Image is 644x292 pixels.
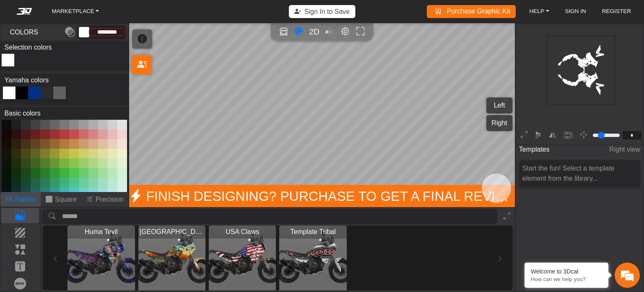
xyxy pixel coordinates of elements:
[289,5,356,18] button: Sign In to Save
[65,25,75,40] button: Toggle Transparency
[129,185,515,208] span: Finish Designing? Purchase to get a final review
[526,6,553,17] a: HELP
[0,107,44,120] label: Basic colors
[0,192,41,207] button: Palette
[531,276,602,282] p: How can we help you?
[138,227,205,237] span: Quebec/Canada
[81,192,128,207] button: Precision
[40,192,81,207] button: Square
[56,44,153,55] div: Chat with us now
[41,87,53,99] div: #2e292bff
[62,209,497,224] input: search asset
[308,26,320,38] button: 2D
[486,97,512,113] button: Left
[49,84,116,163] span: We're online!
[96,195,123,205] p: Precision
[546,129,559,142] button: Flip-y
[577,129,590,142] button: Pan
[55,195,77,205] p: Square
[518,129,531,142] button: Expand 2D editor
[519,142,550,158] span: Templates
[309,27,319,36] span: 2D
[289,227,337,237] span: Template Tribal
[500,209,514,224] button: Expand Library
[138,4,158,24] div: Minimize live chat window
[531,268,602,275] div: Welcome to 3Dcal
[5,27,44,37] span: COLORS
[5,42,52,53] label: Selection colors
[16,87,28,99] div: #020202
[3,87,16,99] div: #ffffffff
[429,5,514,18] a: Purchase Graphic Kit
[2,54,14,66] div: #FFFFFFFF
[83,227,119,237] span: Huma Tevil
[56,218,108,244] div: FAQs
[293,26,305,38] button: Color tool
[224,227,260,237] span: USA Claws
[108,218,160,244] div: Articles
[4,189,160,218] textarea: Type your message and hit 'Enter'
[355,26,367,38] button: Full screen
[79,27,89,37] button: Current color
[522,165,615,182] span: Start the fun! Select a template element from the library...
[599,6,635,17] a: REGISTER
[278,26,290,38] button: Open in Showroom
[0,74,53,86] label: Yamaha colors
[561,127,576,143] button: Snap to symmetry line
[339,26,351,38] button: Editor settings
[4,233,56,239] span: Conversation
[53,87,66,99] div: #626061ff
[49,6,103,17] a: MARKETPLACE
[9,43,22,56] div: Navigation go back
[15,195,36,205] p: Palette
[561,6,589,17] a: SIGN IN
[609,142,640,158] span: Right view
[532,129,545,142] button: Flip-x
[0,41,128,71] div: Color Toggle
[486,115,512,131] button: Right
[28,87,41,99] div: #003087ff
